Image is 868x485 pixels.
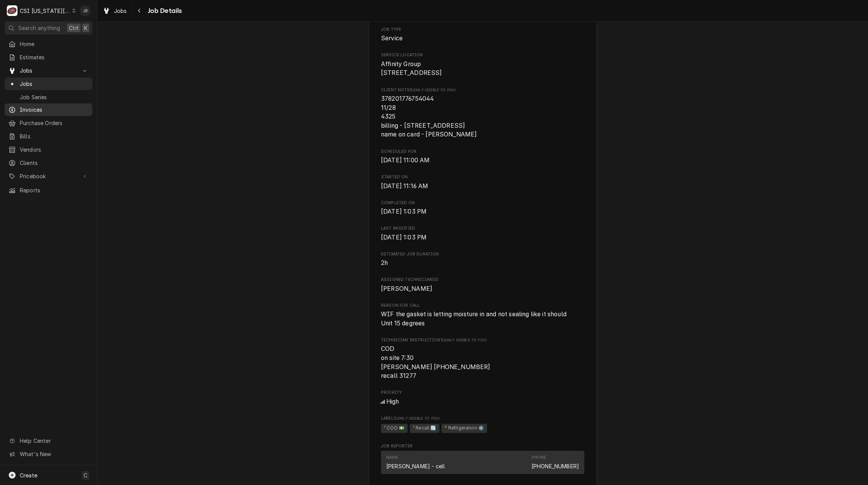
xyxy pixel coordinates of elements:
span: Pricebook [20,172,77,180]
div: JB [80,5,90,16]
span: Started On [381,182,584,191]
span: Client Notes [381,87,584,93]
span: Search anything [18,24,60,32]
span: Purchase Orders [20,119,89,127]
a: Go to What's New [5,448,92,460]
div: Last Modified [381,225,584,242]
div: CSI Kansas City's Avatar [7,5,17,16]
div: Started On [381,174,584,190]
span: Job Details [146,6,182,16]
button: Navigate back [133,5,146,17]
div: Reason For Call [381,303,584,328]
span: [PERSON_NAME] [381,285,432,292]
a: Home [5,38,92,50]
a: Jobs [5,78,92,90]
div: Name [386,455,445,470]
span: What's New [20,450,88,458]
span: [object Object] [381,94,584,139]
div: Service Location [381,52,584,78]
span: Reason For Call [381,310,584,328]
span: Service Location [381,60,584,78]
div: Scheduled For [381,149,584,165]
span: Completed On [381,200,584,206]
span: Completed On [381,207,584,216]
div: CSI [US_STATE][GEOGRAPHIC_DATA] [20,7,70,15]
span: [object Object] [381,423,584,434]
span: Help Center [20,437,88,445]
span: Last Modified [381,233,584,242]
div: Completed On [381,200,584,216]
span: Jobs [20,80,89,88]
span: Job Type [381,27,584,33]
span: Create [20,472,37,479]
a: Jobs [100,5,130,17]
span: COD on site 7:30 [PERSON_NAME] [PHONE_NUMBER] recall 31277 [381,345,490,379]
span: ¹ Recall 🔄 [410,424,440,433]
span: Service [381,35,403,42]
span: Home [20,40,89,48]
a: Clients [5,157,92,169]
span: Reports [20,186,89,194]
div: C [7,5,17,16]
span: Estimates [20,53,89,61]
div: Contact [381,451,584,474]
span: Estimated Job Duration [381,251,584,257]
span: Estimated Job Duration [381,258,584,268]
span: K [84,24,87,32]
span: Affinity Group [STREET_ADDRESS] [381,60,442,77]
a: Job Series [5,91,92,103]
span: (Only Visible to You) [413,88,455,92]
div: Job Reporter [381,443,584,477]
span: Job Type [381,34,584,43]
a: Reports [5,184,92,197]
a: Vendors [5,143,92,156]
span: Clients [20,159,89,167]
div: [object Object] [381,337,584,380]
span: WIF the gasket is letting moisture in and not sealing like it should Unit 15 degrees [381,311,567,327]
div: Estimated Job Duration [381,251,584,268]
div: [PERSON_NAME] - cell [386,462,445,470]
span: ¹ COD 💵 [381,424,408,433]
a: Purchase Orders [5,117,92,129]
span: Assigned Technician(s) [381,284,584,293]
span: Jobs [20,67,77,74]
div: Assigned Technician(s) [381,277,584,293]
a: Go to Help Center [5,434,92,447]
div: Name [386,455,398,461]
span: 378201776754044 11/28 4325 billing - [STREET_ADDRESS] name on card - [PERSON_NAME] [381,95,477,138]
div: High [381,397,584,406]
span: [DATE] 11:16 AM [381,182,428,190]
div: Phone [532,455,546,461]
div: Job Reporter List [381,451,584,477]
a: [PHONE_NUMBER] [532,463,579,469]
div: Joshua Bennett's Avatar [80,5,90,16]
span: Technician Instructions [381,337,584,343]
span: Vendors [20,146,89,154]
span: [DATE] 1:03 PM [381,234,427,241]
span: C [84,471,87,479]
div: Phone [532,455,579,470]
span: Priority [381,397,584,406]
a: Go to Pricebook [5,170,92,182]
a: Go to Jobs [5,64,92,77]
span: 2h [381,259,388,266]
span: Bills [20,132,89,140]
a: Invoices [5,103,92,116]
span: Job Series [20,93,89,101]
span: Jobs [114,7,127,15]
span: Invoices [20,106,89,114]
span: Labels [381,415,584,422]
span: Ctrl [69,24,79,32]
button: Search anythingCtrlK [5,21,92,35]
span: Job Reporter [381,443,584,449]
a: Estimates [5,51,92,63]
span: Scheduled For [381,149,584,155]
div: [object Object] [381,415,584,434]
div: Priority [381,390,584,406]
span: (Only Visible to You) [444,338,487,342]
span: Last Modified [381,225,584,231]
span: Priority [381,390,584,396]
span: Reason For Call [381,303,584,309]
span: [DATE] 1:03 PM [381,208,427,215]
span: ² Refrigeration ❄️ [441,424,487,433]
